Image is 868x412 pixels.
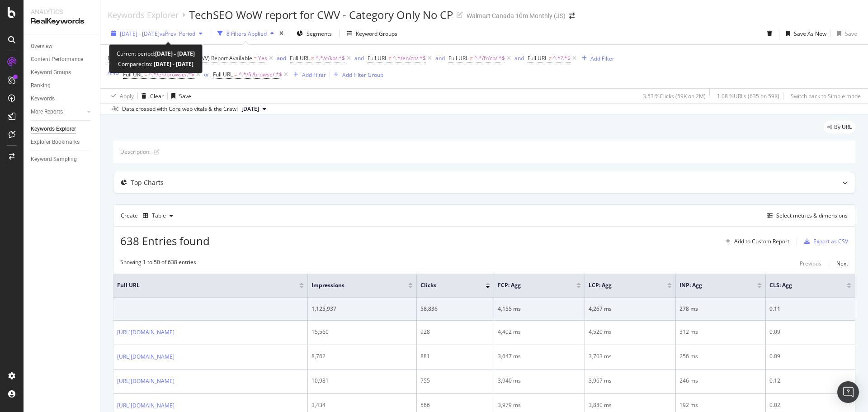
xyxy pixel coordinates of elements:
[152,60,193,68] b: [DATE] - [DATE]
[117,328,175,337] a: [URL][DOMAIN_NAME]
[578,53,614,64] button: Add Filter
[776,212,848,219] div: Select metrics & dimensions
[589,401,672,409] div: 3,880 ms
[254,54,257,62] span: =
[170,54,252,62] span: CrUX API (CWV) Report Available
[420,281,472,289] span: Clicks
[108,10,179,20] div: Keywords Explorer
[31,42,94,51] a: Overview
[121,208,177,223] div: Create
[307,30,332,38] span: Segments
[389,54,392,62] span: ≠
[189,7,453,23] div: TechSEO WoW report for CWV - Category Only No CP
[31,55,83,64] div: Content Performance
[834,124,852,130] span: By URL
[590,55,614,62] div: Add Filter
[108,54,125,62] span: Device
[679,352,762,360] div: 256 ms
[31,137,94,147] a: Explorer Bookmarks
[117,377,175,386] a: [URL][DOMAIN_NAME]
[834,26,857,41] button: Save
[679,328,762,336] div: 312 ms
[239,68,282,81] span: ^.*/fr/browse/.*$
[342,71,383,79] div: Add Filter Group
[152,213,166,218] div: Table
[131,178,164,187] div: Top Charts
[120,233,210,248] span: 638 Entries found
[356,30,397,38] div: Keyword Groups
[108,69,119,76] div: AND
[549,54,552,62] span: ≠
[31,81,94,90] a: Ranking
[179,92,191,100] div: Save
[31,16,93,27] div: RealKeywords
[31,7,93,16] div: Analytics
[31,81,51,90] div: Ranking
[589,281,654,289] span: LCP: Agg
[474,52,505,65] span: ^.*/fr/cp/.*$
[354,54,364,62] div: and
[213,71,233,78] span: Full URL
[514,54,524,62] button: and
[769,305,851,313] div: 0.11
[435,54,445,62] div: and
[330,69,383,80] button: Add Filter Group
[120,30,160,38] span: [DATE] - [DATE]
[420,401,490,409] div: 566
[31,137,80,147] div: Explorer Bookmarks
[589,305,672,313] div: 4,267 ms
[420,352,490,360] div: 881
[845,30,857,38] div: Save
[420,328,490,336] div: 928
[118,59,193,69] div: Compared to:
[769,377,851,385] div: 0.12
[836,258,848,269] button: Next
[679,305,762,313] div: 278 ms
[311,328,413,336] div: 15,560
[160,30,195,38] span: vs Prev. Period
[204,71,209,78] div: or
[277,54,286,62] div: and
[226,30,267,38] div: 8 Filters Applied
[150,92,164,100] div: Clear
[498,305,581,313] div: 4,155 ms
[498,328,581,336] div: 4,402 ms
[204,70,209,79] button: or
[234,71,237,78] span: =
[393,52,426,65] span: ^.*/en/cp/.*$
[569,13,575,19] div: arrow-right-arrow-left
[31,42,52,51] div: Overview
[31,124,76,134] div: Keywords Explorer
[31,107,85,117] a: More Reports
[31,94,55,104] div: Keywords
[290,54,310,62] span: Full URL
[467,11,566,20] div: Walmart Canada 10m Monthly (JS)
[354,54,364,62] button: and
[734,239,789,244] div: Add to Custom Report
[31,124,94,134] a: Keywords Explorer
[498,401,581,409] div: 3,979 ms
[435,54,445,62] button: and
[801,234,848,249] button: Export as CSV
[791,92,861,100] div: Switch back to Simple mode
[794,30,826,38] div: Save As New
[238,104,270,114] button: [DATE]
[117,48,195,59] div: Current period:
[311,54,314,62] span: ≠
[420,305,490,313] div: 58,836
[139,208,177,223] button: Table
[138,89,164,103] button: Clear
[764,210,848,221] button: Select metrics & dimensions
[311,401,413,409] div: 3,434
[120,258,196,269] div: Showing 1 to 50 of 638 entries
[800,260,821,267] div: Previous
[717,92,779,100] div: 1.08 % URLs ( 635 on 59K )
[783,26,826,41] button: Save As New
[643,92,706,100] div: 3.53 % Clicks ( 59K on 2M )
[278,29,285,38] div: times
[514,54,524,62] div: and
[117,401,175,410] a: [URL][DOMAIN_NAME]
[498,281,563,289] span: FCP: Agg
[117,281,286,289] span: Full URL
[722,234,789,249] button: Add to Custom Report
